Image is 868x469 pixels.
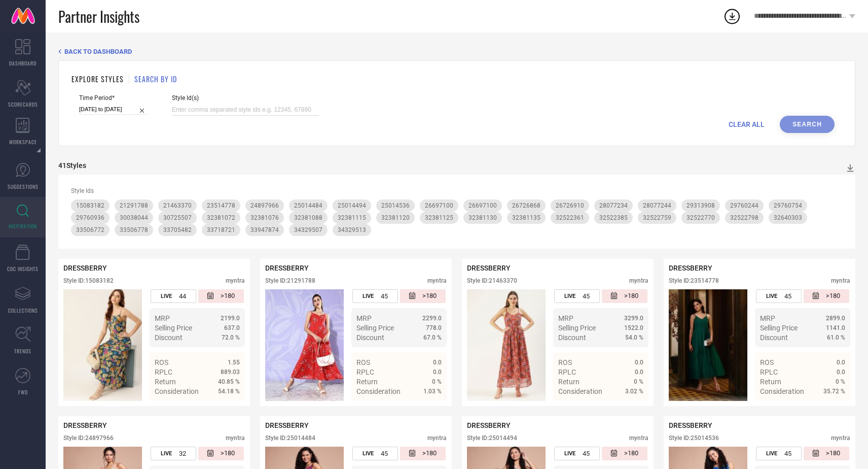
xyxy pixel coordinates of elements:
span: 25014494 [338,202,366,209]
div: 41 Styles [58,161,86,170]
span: 32522770 [686,214,715,221]
span: Discount [155,333,183,342]
span: >180 [624,292,638,300]
span: 61.0 % [827,334,845,341]
span: 32640303 [774,214,802,221]
span: Details [419,406,442,414]
span: 45 [381,292,388,300]
span: ROS [356,358,370,366]
span: MRP [155,314,170,322]
span: 0.0 [635,368,643,376]
div: Number of days the style has been live on the platform [151,447,196,460]
span: 1141.0 [826,324,845,331]
span: DRESSBERRY [265,421,309,429]
span: 1.55 [228,359,240,366]
span: LIVE [564,450,575,457]
span: 26697100 [425,202,453,209]
span: RPLC [760,368,778,376]
div: myntra [629,434,648,442]
a: Details [409,406,442,414]
span: DRESSBERRY [467,264,511,272]
span: Consideration [155,387,199,395]
span: 32381125 [425,214,453,221]
span: 35.72 % [823,388,845,395]
div: Number of days the style has been live on the platform [352,289,398,303]
span: 32381130 [468,214,497,221]
span: 54.0 % [625,334,643,341]
span: 72.0 % [222,334,240,341]
span: Details [217,406,240,414]
span: 45 [784,292,791,300]
span: Selling Price [155,324,192,332]
img: Style preview image [669,289,747,401]
span: 40.85 % [218,378,240,385]
span: 21463370 [163,202,192,209]
span: 32522759 [643,214,671,221]
span: >180 [221,292,235,300]
span: 0 % [432,378,442,385]
span: ROS [558,358,572,366]
div: myntra [226,434,245,442]
span: 1.03 % [423,388,442,395]
span: MRP [356,314,372,322]
a: Details [207,406,240,414]
span: 45 [583,450,590,457]
div: Click to view image [265,289,344,401]
span: 3299.0 [624,315,643,322]
span: 30725507 [163,214,192,221]
span: TRENDS [14,347,31,355]
span: 0 % [634,378,643,385]
span: 24897966 [250,202,279,209]
div: Number of days the style has been live on the platform [756,447,802,460]
span: BACK TO DASHBOARD [64,48,132,55]
span: Return [356,378,378,386]
span: Discount [356,333,384,342]
span: SUGGESTIONS [8,183,39,190]
span: 26726910 [556,202,584,209]
span: 26726868 [512,202,540,209]
span: LIVE [161,450,172,457]
span: >180 [624,449,638,458]
span: DRESSBERRY [467,421,511,429]
span: 54.18 % [218,388,240,395]
span: 32381120 [381,214,410,221]
span: 30038044 [120,214,148,221]
span: 32522361 [556,214,584,221]
div: Click to view image [669,289,747,401]
span: 45 [381,450,388,457]
span: 32381076 [250,214,279,221]
div: Number of days since the style was first listed on the platform [400,289,446,303]
span: SCORECARDS [8,100,38,108]
span: Style Id(s) [172,94,319,102]
span: >180 [826,449,840,458]
span: ROS [760,358,774,366]
span: CDC INSIGHTS [7,265,39,273]
span: LIVE [363,450,374,457]
span: 2199.0 [221,315,240,322]
span: 32381088 [294,214,322,221]
span: DRESSBERRY [63,264,107,272]
span: 637.0 [224,324,240,331]
div: Number of days since the style was first listed on the platform [400,447,446,460]
div: Style ID: 15083182 [63,277,114,284]
span: 0.0 [837,359,845,366]
a: Details [610,406,643,414]
img: Style preview image [265,289,344,401]
span: LIVE [161,293,172,299]
span: WORKSPACE [9,138,37,146]
span: 32381135 [512,214,540,221]
span: >180 [422,292,437,300]
span: DRESSBERRY [265,264,309,272]
span: LIVE [564,293,575,299]
span: 32522798 [730,214,758,221]
div: Open download list [723,7,741,25]
span: 45 [784,450,791,457]
span: FWD [18,388,28,396]
span: DRESSBERRY [669,264,712,272]
span: 1522.0 [624,324,643,331]
span: Return [155,378,176,386]
span: 67.0 % [423,334,442,341]
div: Number of days the style has been live on the platform [352,447,398,460]
div: Style ID: 21463370 [467,277,517,284]
input: Enter comma separated style ids e.g. 12345, 67890 [172,104,319,116]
